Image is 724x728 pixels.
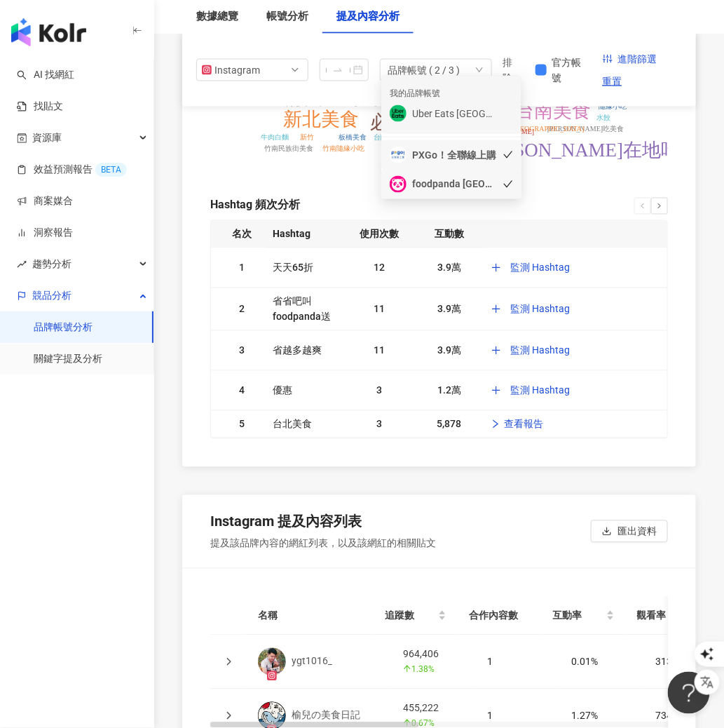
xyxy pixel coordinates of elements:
div: 11 [350,343,409,358]
span: 競品分析 [32,280,71,311]
tspan: [PERSON_NAME]吃美食 [547,125,624,133]
button: 監測 Hashtag [490,337,571,365]
div: 省省吧叫foodpanda送 [273,294,339,325]
a: 品牌帳號分析 [34,321,93,335]
div: 1.2萬 [420,383,479,398]
div: 1.27% [571,708,633,724]
div: 734% [655,708,717,724]
div: foodpanda [GEOGRAPHIC_DATA] [412,177,496,192]
div: 5 [222,417,261,432]
div: 省越多越爽 [273,343,339,358]
img: KOL Avatar [258,648,286,676]
th: 互動率 [542,597,626,635]
tspan: [GEOGRAPHIC_DATA] [513,125,585,133]
div: 台北美食 [273,417,339,432]
div: 3.9萬 [420,302,479,317]
span: 監測 Hashtag [510,385,570,396]
button: 監測 Hashtag [490,377,571,405]
div: 優惠 [273,383,339,398]
div: 提及內容分析 [336,8,399,25]
a: 洞察報告 [17,226,73,240]
button: 監測 Hashtag [490,295,571,323]
div: 帳號分析 [266,8,308,25]
img: KOL Avatar [390,147,407,163]
div: 3.9萬 [420,260,479,276]
span: plus [491,386,505,396]
div: 3 [350,417,409,432]
div: 2 [222,302,261,317]
td: 0.01% [560,635,644,689]
img: KOL Avatar [390,105,407,122]
span: 匯出資料 [617,521,657,544]
div: 964,406 [403,647,465,678]
span: 觀看率 [637,608,688,623]
span: plus [491,263,505,273]
button: 重置 [592,70,634,93]
span: 監測 Hashtag [510,304,570,315]
div: 數據總覽 [196,8,238,25]
div: 3.9萬 [420,343,479,358]
span: Hashtag 頻次分析 [210,198,300,215]
button: 匯出資料 [591,520,668,543]
div: PXGo！全聯線上購 [412,147,496,163]
span: 趨勢分析 [32,248,71,280]
th: Hashtag [267,221,344,248]
tspan: 客家[PERSON_NAME]在地吃竹南 [435,140,718,161]
div: Instagram 提及內容列表 [210,512,362,532]
th: 觀看率 [626,597,710,635]
span: 監測 Hashtag [510,345,570,356]
iframe: Help Scout Beacon - Open [668,672,710,714]
div: 提及該品牌內容的網紅列表，以及該網紅的相關貼文 [210,537,436,551]
span: check [503,180,513,189]
tspan: 板橋美食 [338,133,367,141]
div: 我的品牌帳號 [390,88,513,100]
th: 追蹤數 [374,597,458,635]
div: 榆兒の美食日記 [292,709,360,723]
span: 官方帳號 [547,55,592,86]
span: right [490,419,504,429]
img: KOL Avatar [390,176,407,193]
span: 進階篩選 [618,48,657,71]
th: 互動數 [414,221,484,248]
div: Uber Eats [GEOGRAPHIC_DATA] [412,106,496,121]
a: searchAI 找網紅 [17,68,74,82]
tspan: 竹南民族街美食 [264,144,313,152]
span: rise [17,259,27,269]
a: KOL Avatarygt1016_ [258,648,381,676]
span: 重置 [603,71,622,93]
span: to [332,65,343,76]
div: 11 [350,302,409,317]
div: 12 [350,260,409,276]
button: 監測 Hashtag [490,254,571,282]
td: 1 [476,635,560,689]
tspan: 必勝客 [370,112,427,133]
th: 使用次數 [344,221,414,248]
tspan: 台南 [374,133,388,141]
div: ygt1016_ [292,655,332,669]
span: 1.38% [403,662,435,678]
span: arrow-up [403,665,411,673]
div: 5,878 [420,417,479,432]
div: 0.01% [571,654,633,670]
div: 品牌帳號 ( 2 / 3 ) [388,60,460,81]
div: 4 [222,383,261,398]
span: 互動率 [553,608,603,623]
th: 名次 [211,221,267,248]
tspan: 水餃 [597,114,611,121]
button: 進階篩選 [592,48,669,70]
span: 監測 Hashtag [510,262,570,274]
div: 1 [222,260,261,276]
img: logo [11,18,86,46]
label: 排除 ： [503,55,530,86]
div: 313% [655,654,717,670]
a: 商案媒合 [17,194,73,208]
th: 合作內容數 [458,597,542,635]
div: 天天65折 [273,260,339,276]
div: 3 [350,383,409,398]
tspan: 新北美食 [283,109,359,130]
th: 名稱 [247,597,374,635]
div: 1 [487,654,549,670]
a: 效益預測報告BETA [17,163,127,177]
span: check [503,150,513,160]
a: 關鍵字提及分析 [34,352,102,366]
